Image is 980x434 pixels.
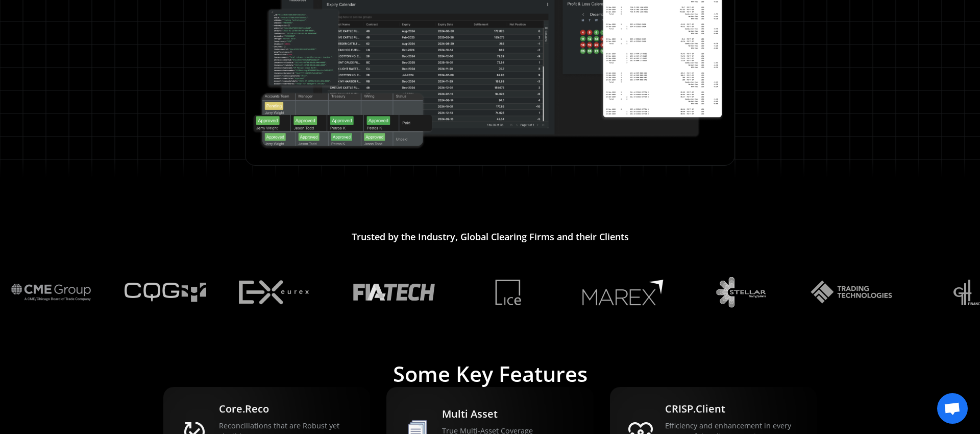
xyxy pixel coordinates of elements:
[468,280,549,305] img: ICE
[125,283,206,302] img: CQG
[352,232,629,243] h2: Trusted by the Industry, Global Clearing Firms and their Clients
[353,284,435,301] img: FIA Tech
[442,407,533,421] h3: Multi Asset
[937,393,968,424] div: Open chat
[811,280,892,304] img: Trading Technologies
[10,281,92,304] img: CME
[393,361,587,387] h2: Some Key Features
[219,402,356,416] h3: Core.Reco
[665,402,802,416] h3: CRISP.Client
[696,277,778,308] img: Stellar
[239,280,321,305] img: Eurex
[582,279,664,306] img: Marex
